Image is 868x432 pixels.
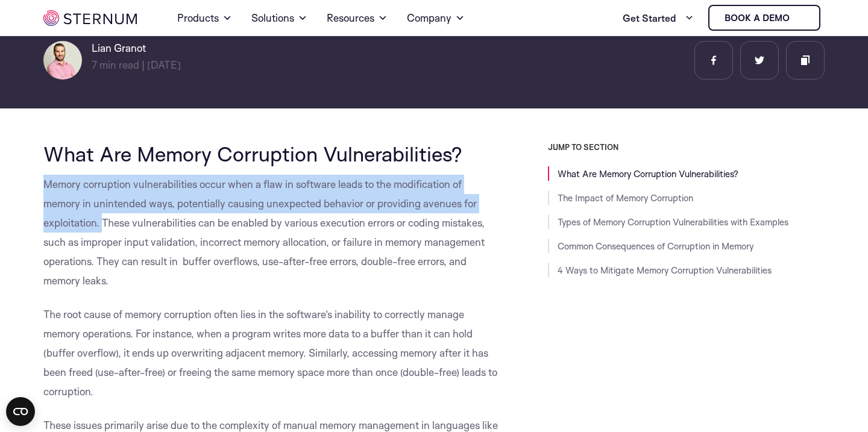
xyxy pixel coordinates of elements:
button: Open CMP widget [6,397,35,426]
a: What Are Memory Corruption Vulnerabilities? [558,168,738,180]
a: Products [177,1,232,35]
a: Solutions [251,1,307,35]
span: Memory corruption vulnerabilities occur when a flaw in software leads to the modification of memo... [43,178,485,287]
span: [DATE] [147,58,181,71]
a: Company [407,1,465,35]
span: min read | [92,58,145,71]
a: Common Consequences of Corruption in Memory [558,240,753,252]
a: The Impact of Memory Corruption [558,192,693,204]
img: sternum iot [43,10,137,26]
span: What Are Memory Corruption Vulnerabilities? [43,141,462,166]
h6: Lian Granot [92,41,181,55]
a: 4 Ways to Mitigate Memory Corruption Vulnerabilities [558,265,772,276]
img: Lian Granot [43,41,82,80]
a: Book a demo [708,5,820,31]
h3: JUMP TO SECTION [548,142,825,152]
img: sternum iot [794,13,804,23]
span: 7 [92,58,97,71]
a: Types of Memory Corruption Vulnerabilities with Examples [558,216,788,228]
span: The root cause of memory corruption often lies in the software’s inability to correctly manage me... [43,308,497,398]
a: Get Started [623,6,694,30]
a: Resources [327,1,388,35]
